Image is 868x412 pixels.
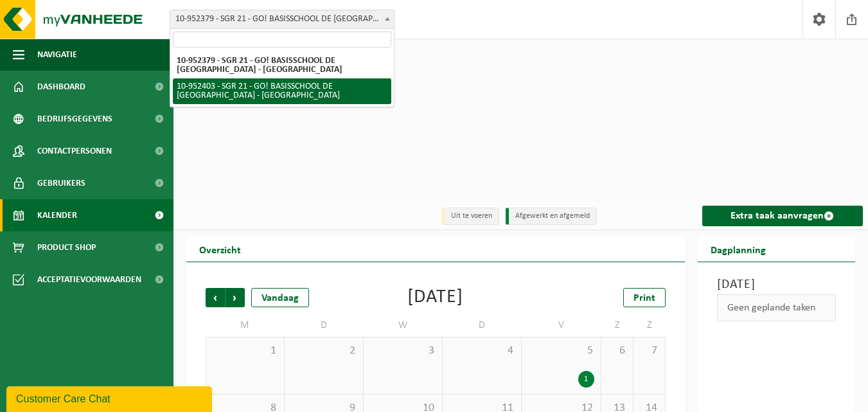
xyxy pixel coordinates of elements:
[449,344,515,358] span: 4
[226,288,245,307] span: Volgende
[528,344,594,358] span: 5
[407,288,463,307] div: [DATE]
[37,231,96,264] span: Product Shop
[443,314,522,337] td: D
[37,264,141,296] span: Acceptatievoorwaarden
[186,237,254,262] h2: Overzicht
[206,314,285,337] td: M
[441,208,499,225] li: Uit te voeren
[717,275,836,294] h3: [DATE]
[364,314,443,337] td: W
[37,39,77,71] span: Navigatie
[213,344,278,358] span: 1
[506,208,597,225] li: Afgewerkt en afgemeld
[170,10,394,29] span: 10-952379 - SGR 21 - GO! BASISSCHOOL DE WERELDBRUG - OUDENAARDE
[173,78,391,104] li: 10-952403 - SGR 21 - GO! BASISSCHOOL DE [GEOGRAPHIC_DATA] - [GEOGRAPHIC_DATA]
[370,344,436,358] span: 3
[633,293,655,303] span: Print
[285,314,364,337] td: D
[37,135,112,167] span: Contactpersonen
[37,199,77,231] span: Kalender
[37,103,112,135] span: Bedrijfsgegevens
[698,237,779,262] h2: Dagplanning
[37,71,85,103] span: Dashboard
[206,288,225,307] span: Vorige
[640,344,659,358] span: 7
[173,53,391,78] li: 10-952379 - SGR 21 - GO! BASISSCHOOL DE [GEOGRAPHIC_DATA] - [GEOGRAPHIC_DATA]
[37,167,85,199] span: Gebruikers
[578,371,594,388] div: 1
[702,206,863,226] a: Extra taak aanvragen
[6,384,215,412] iframe: chat widget
[717,294,836,321] div: Geen geplande taken
[291,344,357,358] span: 2
[251,288,309,307] div: Vandaag
[623,288,666,307] a: Print
[608,344,626,358] span: 6
[522,314,601,337] td: V
[170,10,394,28] span: 10-952379 - SGR 21 - GO! BASISSCHOOL DE WERELDBRUG - OUDENAARDE
[633,314,666,337] td: Z
[601,314,633,337] td: Z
